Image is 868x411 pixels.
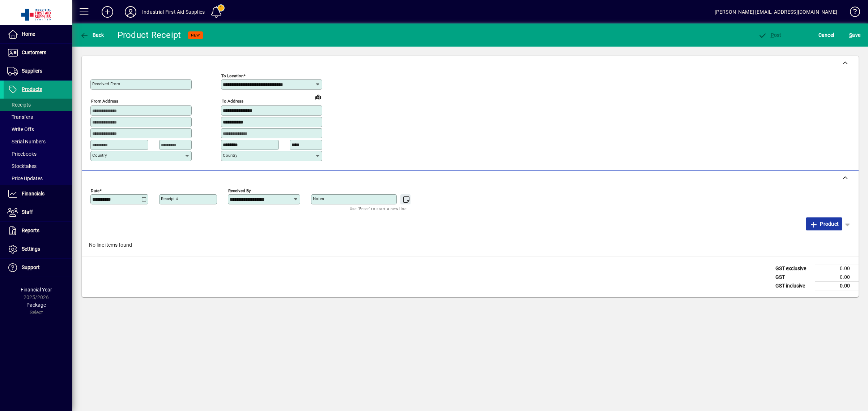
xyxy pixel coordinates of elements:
[4,185,72,203] a: Financials
[96,5,119,18] button: Add
[7,102,31,108] span: Receipts
[4,148,72,160] a: Pricebooks
[772,281,815,290] td: GST inclusive
[22,264,40,270] span: Support
[119,5,142,18] button: Profile
[815,281,859,290] td: 0.00
[142,6,205,18] div: Industrial First Aid Supplies
[223,153,237,158] mat-label: Country
[818,29,834,41] span: Cancel
[7,114,33,120] span: Transfers
[82,234,859,256] div: No line items found
[350,204,407,213] mat-hint: Use 'Enter' to start a new line
[22,209,33,215] span: Staff
[4,172,72,185] a: Price Updates
[4,99,72,111] a: Receipts
[191,33,200,38] span: NEW
[22,49,46,55] span: Customers
[806,217,842,230] button: Product
[161,196,178,201] mat-label: Receipt #
[847,29,862,42] button: Save
[715,6,837,18] div: [PERSON_NAME] [EMAIL_ADDRESS][DOMAIN_NAME]
[756,29,783,42] button: Post
[4,62,72,80] a: Suppliers
[7,126,34,132] span: Write Offs
[7,151,37,157] span: Pricebooks
[7,163,37,169] span: Stocktakes
[809,218,839,230] span: Product
[849,32,852,38] span: S
[228,188,251,193] mat-label: Received by
[817,29,836,42] button: Cancel
[4,123,72,135] a: Write Offs
[80,32,104,38] span: Back
[4,203,72,221] a: Staff
[844,1,859,25] a: Knowledge Base
[4,222,72,240] a: Reports
[26,302,46,308] span: Package
[72,29,112,42] app-page-header-button: Back
[22,31,35,37] span: Home
[4,240,72,258] a: Settings
[7,139,46,144] span: Serial Numbers
[758,32,782,38] span: ost
[4,135,72,148] a: Serial Numbers
[22,246,40,252] span: Settings
[4,259,72,277] a: Support
[21,287,52,293] span: Financial Year
[118,29,181,41] div: Product Receipt
[4,111,72,123] a: Transfers
[78,29,106,42] button: Back
[91,188,99,193] mat-label: Date
[22,68,42,74] span: Suppliers
[849,29,860,41] span: ave
[92,153,107,158] mat-label: Country
[7,176,43,181] span: Price Updates
[772,264,815,273] td: GST exclusive
[4,44,72,62] a: Customers
[772,273,815,281] td: GST
[815,273,859,281] td: 0.00
[815,264,859,273] td: 0.00
[312,91,324,103] a: View on map
[4,160,72,172] a: Stocktakes
[22,228,39,233] span: Reports
[92,81,120,86] mat-label: Received From
[4,25,72,43] a: Home
[221,73,243,78] mat-label: To location
[22,191,44,196] span: Financials
[313,196,324,201] mat-label: Notes
[22,86,42,92] span: Products
[771,32,774,38] span: P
